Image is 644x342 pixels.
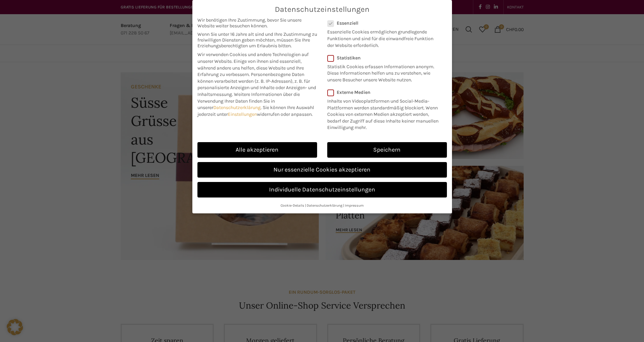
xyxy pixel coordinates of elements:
a: Impressum [345,203,364,208]
span: Wir verwenden Cookies und andere Technologien auf unserer Website. Einige von ihnen sind essenzie... [197,52,309,77]
p: Statistik Cookies erfassen Informationen anonym. Diese Informationen helfen uns zu verstehen, wie... [327,61,438,83]
span: Wenn Sie unter 16 Jahre alt sind und Ihre Zustimmung zu freiwilligen Diensten geben möchten, müss... [197,31,317,49]
span: Datenschutzeinstellungen [275,5,369,14]
a: Individuelle Datenschutzeinstellungen [197,182,447,198]
label: Essenziell [327,20,438,26]
a: Alle akzeptieren [197,142,317,158]
label: Statistiken [327,55,438,61]
a: Einstellungen [228,111,257,117]
a: Speichern [327,142,447,158]
span: Weitere Informationen über die Verwendung Ihrer Daten finden Sie in unserer . [197,91,300,110]
span: Sie können Ihre Auswahl jederzeit unter widerrufen oder anpassen. [197,105,314,117]
span: Wir benötigen Ihre Zustimmung, bevor Sie unsere Website weiter besuchen können. [197,17,317,29]
a: Cookie-Details [281,203,304,208]
a: Datenschutzerklärung [307,203,342,208]
span: Personenbezogene Daten können verarbeitet werden (z. B. IP-Adressen), z. B. für personalisierte A... [197,72,316,97]
label: Externe Medien [327,89,443,95]
a: Nur essenzielle Cookies akzeptieren [197,162,447,178]
p: Essenzielle Cookies ermöglichen grundlegende Funktionen und sind für die einwandfreie Funktion de... [327,26,438,49]
a: Datenschutzerklärung [213,105,261,110]
p: Inhalte von Videoplattformen und Social-Media-Plattformen werden standardmäßig blockiert. Wenn Co... [327,95,443,131]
